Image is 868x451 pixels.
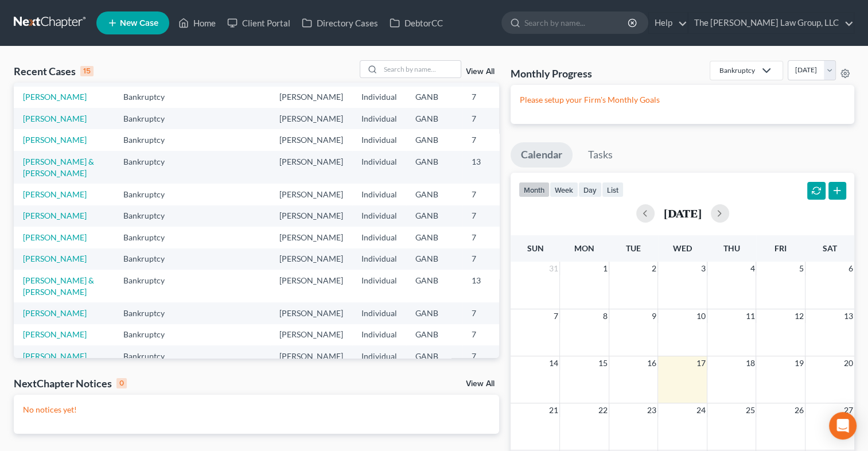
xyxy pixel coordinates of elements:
td: Bankruptcy [114,184,186,205]
span: 1 [602,262,609,275]
td: Individual [352,151,406,184]
td: 7 [462,205,520,227]
td: 7 [462,227,520,248]
td: [PERSON_NAME] [270,302,352,324]
a: [PERSON_NAME][GEOGRAPHIC_DATA] [23,351,105,372]
span: 2 [651,262,657,275]
a: [PERSON_NAME] & [PERSON_NAME] [23,275,94,297]
h3: Monthly Progress [511,67,592,80]
div: Bankruptcy [719,65,755,75]
a: Client Portal [221,13,296,33]
a: [PERSON_NAME] [23,254,87,263]
a: [PERSON_NAME] & [PERSON_NAME] [23,157,94,178]
span: 14 [548,356,559,370]
a: [PERSON_NAME] [23,189,87,199]
div: NextChapter Notices [14,376,127,390]
span: 11 [744,309,756,323]
span: 27 [843,403,854,417]
td: 13 [462,270,520,302]
td: [PERSON_NAME] [270,270,352,302]
td: GANB [406,324,462,345]
td: GANB [406,270,462,302]
span: 21 [548,403,559,417]
p: Please setup your Firm's Monthly Goals [520,94,845,106]
span: 24 [695,403,707,417]
input: Search by name... [380,61,461,77]
a: [PERSON_NAME] [23,114,87,123]
td: [PERSON_NAME] [270,324,352,345]
h2: [DATE] [664,207,702,219]
span: 3 [700,262,707,275]
td: [PERSON_NAME] [270,87,352,108]
span: Tue [626,243,641,253]
span: 6 [847,262,854,275]
td: Bankruptcy [114,248,186,270]
a: DebtorCC [384,13,449,33]
span: 31 [548,262,559,275]
td: Individual [352,108,406,129]
p: No notices yet! [23,404,490,415]
td: GANB [406,184,462,205]
td: [PERSON_NAME] [270,108,352,129]
span: Sun [527,243,544,253]
td: GANB [406,345,462,378]
td: Bankruptcy [114,345,186,378]
a: View All [466,380,495,388]
span: 8 [602,309,609,323]
td: GANB [406,302,462,324]
td: 7 [462,108,520,129]
a: [PERSON_NAME] [23,135,87,145]
td: 7 [462,184,520,205]
td: Individual [352,205,406,227]
a: [PERSON_NAME] [23,329,87,339]
td: 7 [462,302,520,324]
a: The [PERSON_NAME] Law Group, LLC [688,13,854,33]
span: 23 [646,403,657,417]
a: Tasks [578,142,623,168]
span: Sat [823,243,837,253]
td: GANB [406,248,462,270]
span: Thu [723,243,740,253]
span: 20 [843,356,854,370]
td: Individual [352,324,406,345]
a: [PERSON_NAME] [23,308,87,318]
td: Individual [352,184,406,205]
span: 26 [793,403,805,417]
td: 7 [462,345,520,378]
span: Wed [673,243,692,253]
button: month [519,182,550,197]
td: GANB [406,205,462,227]
td: Individual [352,87,406,108]
button: week [550,182,578,197]
td: Individual [352,270,406,302]
span: 9 [651,309,657,323]
span: 22 [597,403,609,417]
span: 16 [646,356,657,370]
td: GANB [406,129,462,150]
td: 7 [462,87,520,108]
td: Individual [352,227,406,248]
td: Bankruptcy [114,87,186,108]
span: 19 [793,356,805,370]
span: Mon [574,243,594,253]
a: [PERSON_NAME] [23,232,87,242]
td: 13 [462,151,520,184]
td: GANB [406,87,462,108]
div: Recent Cases [14,64,94,78]
td: [PERSON_NAME] [270,345,352,378]
td: Bankruptcy [114,129,186,150]
a: View All [466,68,495,76]
td: Bankruptcy [114,205,186,227]
td: Bankruptcy [114,108,186,129]
span: 25 [744,403,756,417]
div: 15 [80,66,94,76]
div: 0 [116,378,127,388]
span: 13 [843,309,854,323]
td: [PERSON_NAME] [270,129,352,150]
button: list [602,182,624,197]
a: Home [173,13,221,33]
td: GANB [406,151,462,184]
span: 15 [597,356,609,370]
td: Bankruptcy [114,270,186,302]
a: [PERSON_NAME] [23,211,87,220]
